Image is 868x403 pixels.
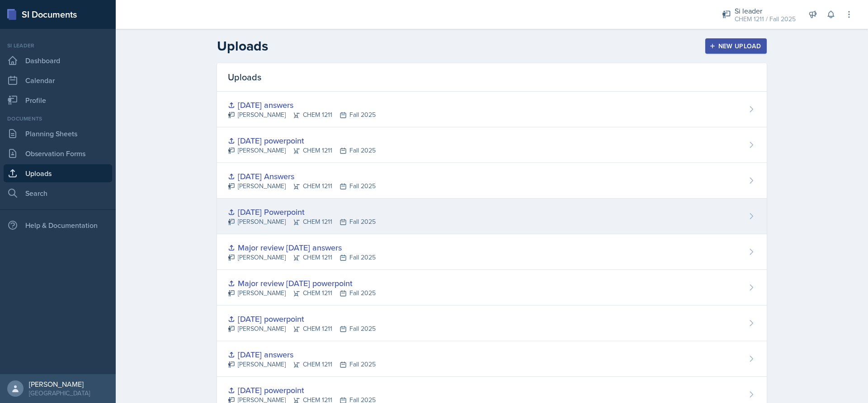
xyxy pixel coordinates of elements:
div: [DATE] powerpoint [228,384,376,396]
div: Uploads [217,63,767,92]
div: Si leader [735,5,796,16]
a: [DATE] Answers [PERSON_NAME]CHEM 1211Fall 2025 [217,163,767,199]
div: Documents [4,115,112,123]
div: New Upload [711,42,761,50]
a: Search [4,184,112,202]
div: [PERSON_NAME] CHEM 1211 Fall 2025 [228,110,376,120]
a: [DATE] Powerpoint [PERSON_NAME]CHEM 1211Fall 2025 [217,199,767,234]
button: New Upload [705,38,767,54]
div: Si leader [4,42,112,50]
div: [PERSON_NAME] CHEM 1211 Fall 2025 [228,253,376,262]
div: [PERSON_NAME] CHEM 1211 Fall 2025 [228,360,376,369]
div: [PERSON_NAME] [29,380,90,389]
div: [DATE] powerpoint [228,134,376,147]
a: Dashboard [4,51,112,69]
div: Major review [DATE] powerpoint [228,277,376,289]
a: [DATE] answers [PERSON_NAME]CHEM 1211Fall 2025 [217,341,767,377]
div: CHEM 1211 / Fall 2025 [735,14,796,24]
div: [PERSON_NAME] CHEM 1211 Fall 2025 [228,324,376,334]
h2: Uploads [217,38,268,54]
div: [GEOGRAPHIC_DATA] [29,389,90,398]
a: Major review [DATE] powerpoint [PERSON_NAME]CHEM 1211Fall 2025 [217,270,767,306]
div: [PERSON_NAME] CHEM 1211 Fall 2025 [228,217,376,227]
div: [DATE] Answers [228,170,376,182]
a: Uploads [4,164,112,182]
div: [DATE] answers [228,99,376,111]
div: [DATE] Powerpoint [228,206,376,218]
div: [PERSON_NAME] CHEM 1211 Fall 2025 [228,146,376,155]
div: [DATE] answers [228,348,376,361]
a: Planning Sheets [4,125,112,143]
a: [DATE] powerpoint [PERSON_NAME]CHEM 1211Fall 2025 [217,127,767,163]
a: [DATE] answers [PERSON_NAME]CHEM 1211Fall 2025 [217,92,767,127]
div: [DATE] powerpoint [228,313,376,325]
a: Observation Forms [4,144,112,162]
a: Major review [DATE] answers [PERSON_NAME]CHEM 1211Fall 2025 [217,234,767,270]
div: Help & Documentation [4,216,112,234]
div: [PERSON_NAME] CHEM 1211 Fall 2025 [228,288,376,298]
a: Calendar [4,71,112,89]
div: [PERSON_NAME] CHEM 1211 Fall 2025 [228,181,376,191]
a: Profile [4,91,112,109]
div: Major review [DATE] answers [228,241,376,254]
a: [DATE] powerpoint [PERSON_NAME]CHEM 1211Fall 2025 [217,306,767,341]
